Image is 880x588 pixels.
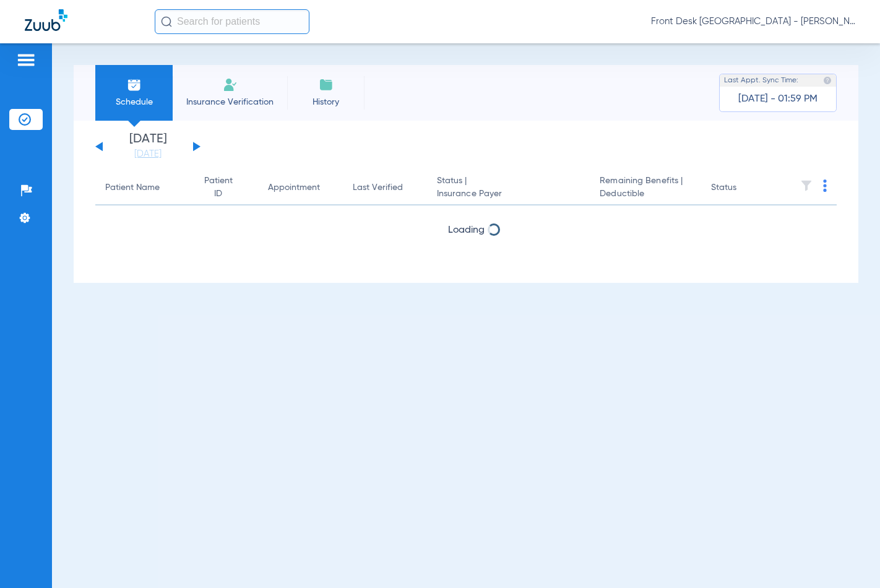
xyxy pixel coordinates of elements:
[16,53,36,67] img: hamburger-icon
[111,133,185,160] li: [DATE]
[105,181,160,194] div: Patient Name
[182,96,278,108] span: Insurance Verification
[127,77,142,92] img: Schedule
[200,175,248,201] div: Patient ID
[590,171,701,205] th: Remaining Benefits |
[200,175,236,201] div: Patient ID
[161,16,172,27] img: Search Icon
[448,225,485,235] span: Loading
[25,9,67,31] img: Zuub Logo
[105,96,163,108] span: Schedule
[701,171,785,205] th: Status
[823,76,832,85] img: last sync help info
[223,77,238,92] img: Manual Insurance Verification
[738,93,817,105] span: [DATE] - 01:59 PM
[268,181,320,194] div: Appointment
[600,188,691,201] span: Deductible
[105,181,180,194] div: Patient Name
[823,179,827,192] img: group-dot-blue.svg
[155,9,309,34] input: Search for patients
[724,74,798,87] span: Last Appt. Sync Time:
[427,171,590,205] th: Status |
[353,181,403,194] div: Last Verified
[437,188,580,201] span: Insurance Payer
[353,181,417,194] div: Last Verified
[800,179,813,192] img: filter.svg
[268,181,333,194] div: Appointment
[111,148,185,160] a: [DATE]
[319,77,334,92] img: History
[651,15,855,28] span: Front Desk [GEOGRAPHIC_DATA] - [PERSON_NAME] | My Community Dental Centers
[296,96,355,108] span: History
